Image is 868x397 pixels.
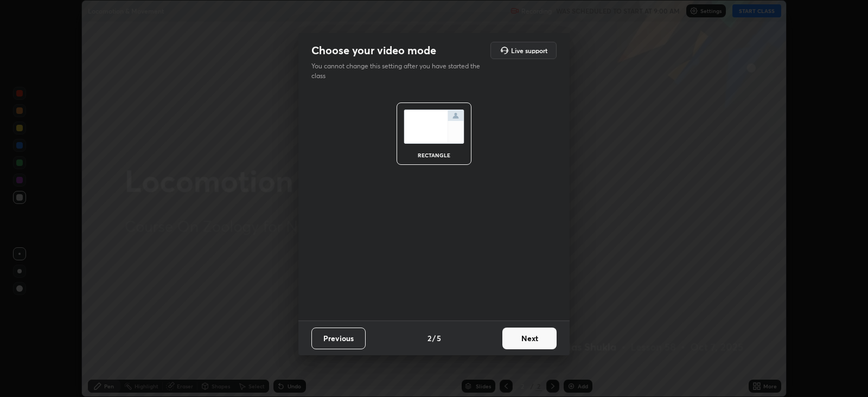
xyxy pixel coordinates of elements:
[412,152,456,158] div: rectangle
[427,332,431,344] h4: 2
[311,328,366,349] button: Previous
[311,43,436,57] h2: Choose your video mode
[311,61,487,81] p: You cannot change this setting after you have started the class
[404,110,464,144] img: normalScreenIcon.ae25ed63.svg
[432,332,436,344] h4: /
[502,328,557,349] button: Next
[437,332,441,344] h4: 5
[511,47,547,54] h5: Live support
